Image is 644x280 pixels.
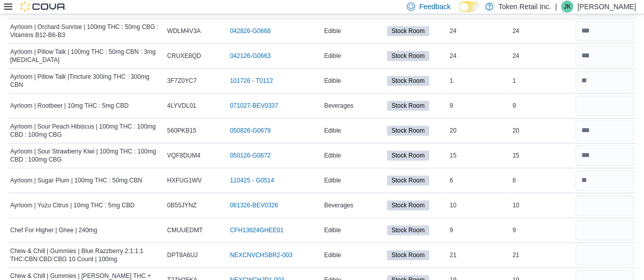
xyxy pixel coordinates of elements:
[447,149,510,162] div: 15
[10,147,163,164] span: Ayrloom | Sour Strawberry Kiwi | 100mg THC : 100mg CBD : 100mg CBG
[10,23,163,39] span: Ayrloom | Orchard Sunrise | 100mg THC : 50mg CBG : Vitamins B12-B6-B3
[324,176,341,184] span: Edible
[498,1,551,13] p: Token Retail Inc.
[10,247,163,263] span: Chew & Chill | Gummies | Blue Razzberry 2:1:1:1 THC:CBN:CBD:CBG 10 Count | 100mg
[391,251,425,260] span: Stock Room
[510,100,573,112] div: 9
[167,201,197,209] span: 0B55JYNZ
[419,2,450,12] span: Feedback
[167,77,197,85] span: 3F7Z0YC7
[564,1,571,13] span: JK
[387,200,429,210] span: Stock Room
[10,176,142,184] span: Ayrloom | Sugar Plum | 100mg THC : 50mg CBN
[391,101,425,110] span: Stock Room
[230,251,293,259] a: NEXCNVCHSBR2-003
[10,226,97,234] span: Chef For Higher | Ghee | 240mg
[391,176,425,185] span: Stock Room
[577,1,636,13] p: [PERSON_NAME]
[167,52,201,60] span: CRUXE8QD
[510,25,573,37] div: 24
[324,52,341,60] span: Edible
[447,125,510,137] div: 20
[387,150,429,161] span: Stock Room
[167,176,202,184] span: HXFUG1WV
[459,2,480,12] input: Dark Mode
[510,75,573,87] div: 1
[230,176,274,184] a: 110425 - G0514
[387,101,429,111] span: Stock Room
[447,50,510,62] div: 24
[510,249,573,261] div: 21
[230,226,284,234] a: CFH13624GHEE01
[387,51,429,61] span: Stock Room
[447,249,510,261] div: 21
[510,149,573,162] div: 15
[167,127,196,135] span: 560PKB15
[324,226,341,234] span: Edible
[10,102,129,110] span: Ayrloom | Rootbeer | 10mg THC : 5mg CBD
[10,201,134,209] span: Ayrloom | Yuzu Citrus | 10mg THC : 5mg CBD
[447,100,510,112] div: 9
[230,102,278,110] a: 071027-BEV0337
[387,250,429,260] span: Stock Room
[167,251,198,259] span: DPT8A6UJ
[387,76,429,86] span: Stock Room
[561,1,573,13] div: Jamie Kaye
[510,125,573,137] div: 20
[324,151,341,160] span: Edible
[167,27,201,35] span: WDLM4V3A
[510,199,573,211] div: 10
[391,151,425,160] span: Stock Room
[387,175,429,185] span: Stock Room
[510,224,573,236] div: 9
[387,26,429,36] span: Stock Room
[391,76,425,85] span: Stock Room
[10,48,163,64] span: Ayrloom | Pillow Talk | 100mg THC : 50mg CBN : 3mg [MEDICAL_DATA]
[391,201,425,210] span: Stock Room
[10,73,163,89] span: Ayrloom | Pillow Talk |Tincture 300mg THC : 300mg CBN
[20,2,66,12] img: Cova
[230,201,278,209] a: 061326-BEV0326
[230,127,271,135] a: 050826-G0679
[447,75,510,87] div: 1
[167,151,200,160] span: VQF8DUM4
[230,77,273,85] a: 101726 - T0112
[324,251,341,259] span: Edible
[167,102,196,110] span: 4LYVDL01
[391,26,425,36] span: Stock Room
[230,52,271,60] a: 042126-G0663
[387,225,429,235] span: Stock Room
[447,25,510,37] div: 24
[510,174,573,186] div: 6
[324,27,341,35] span: Edible
[230,151,271,160] a: 050126-G0672
[447,199,510,211] div: 10
[167,226,203,234] span: CMUUEDMT
[391,126,425,135] span: Stock Room
[555,1,557,13] p: |
[324,127,341,135] span: Edible
[391,51,425,60] span: Stock Room
[230,27,271,35] a: 042826-G0668
[324,201,353,209] span: Beverages
[324,102,353,110] span: Beverages
[387,126,429,136] span: Stock Room
[10,122,163,139] span: Ayrloom | Sour Peach Hibiscus | 100mg THC : 100mg CBD : 100mg CBG
[510,50,573,62] div: 24
[447,224,510,236] div: 9
[324,77,341,85] span: Edible
[391,226,425,235] span: Stock Room
[447,174,510,186] div: 6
